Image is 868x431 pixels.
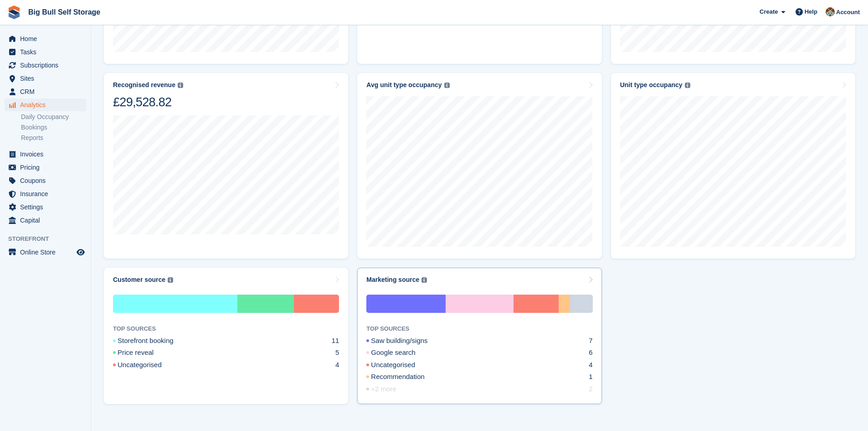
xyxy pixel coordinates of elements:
[589,348,592,358] div: 6
[5,59,86,72] a: menu
[5,174,86,187] a: menu
[366,276,419,284] div: Marketing source
[5,46,86,58] a: menu
[5,85,86,98] a: menu
[113,81,175,89] div: Recognised revenue
[332,336,339,346] div: 11
[20,148,75,161] span: Invoices
[366,384,418,395] div: +2 more
[8,234,91,244] span: Storefront
[20,201,75,213] span: Settings
[5,99,86,111] a: menu
[113,324,339,333] div: TOP SOURCES
[335,348,339,358] div: 5
[366,336,449,346] div: Saw building/signs
[760,7,778,16] span: Create
[366,360,437,370] div: Uncategorised
[421,277,427,283] img: icon-info-grey-7440780725fd019a000dd9b08b2336e03edf1995a4989e88bcd33f0948082b44.svg
[366,348,437,358] div: Google search
[20,46,75,58] span: Tasks
[20,72,75,85] span: Sites
[20,246,75,259] span: Online Store
[20,187,75,200] span: Insurance
[113,295,237,313] div: Storefront booking
[589,372,592,382] div: 1
[178,83,183,88] img: icon-info-grey-7440780725fd019a000dd9b08b2336e03edf1995a4989e88bcd33f0948082b44.svg
[294,295,339,313] div: Uncategorised
[20,161,75,174] span: Pricing
[826,7,835,16] img: Mike Llewellen Palmer
[20,214,75,227] span: Capital
[5,246,86,259] a: menu
[514,295,559,313] div: Uncategorised
[7,5,21,19] img: stora-icon-8386f47178a22dfd0bd8f6a31ec36ba5ce8667c1dd55bd0f319d3a0aa187defe.svg
[113,336,195,346] div: Storefront booking
[113,348,175,358] div: Price reveal
[5,187,86,200] a: menu
[570,295,593,313] div: +2 more
[5,214,86,227] a: menu
[20,32,75,45] span: Home
[444,83,450,88] img: icon-info-grey-7440780725fd019a000dd9b08b2336e03edf1995a4989e88bcd33f0948082b44.svg
[366,324,592,333] div: TOP SOURCES
[366,81,442,89] div: Avg unit type occupancy
[5,72,86,85] a: menu
[20,99,75,111] span: Analytics
[366,295,446,313] div: Saw building/signs
[113,276,165,284] div: Customer source
[21,134,86,142] a: Reports
[685,83,690,88] img: icon-info-grey-7440780725fd019a000dd9b08b2336e03edf1995a4989e88bcd33f0948082b44.svg
[21,113,86,121] a: Daily Occupancy
[113,360,184,370] div: Uncategorised
[589,384,592,395] div: 2
[20,85,75,98] span: CRM
[836,8,860,17] span: Account
[20,174,75,187] span: Coupons
[237,295,294,313] div: Price reveal
[805,7,817,16] span: Help
[25,5,104,20] a: Big Bull Self Storage
[5,32,86,45] a: menu
[20,59,75,72] span: Subscriptions
[559,295,570,313] div: Recommendation
[168,277,173,283] img: icon-info-grey-7440780725fd019a000dd9b08b2336e03edf1995a4989e88bcd33f0948082b44.svg
[589,336,592,346] div: 7
[335,360,339,370] div: 4
[75,247,86,258] a: Preview store
[21,123,86,132] a: Bookings
[5,201,86,213] a: menu
[366,372,447,382] div: Recommendation
[113,94,183,110] div: £29,528.82
[446,295,514,313] div: Google search
[620,81,683,89] div: Unit type occupancy
[589,360,592,370] div: 4
[5,148,86,161] a: menu
[5,161,86,174] a: menu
